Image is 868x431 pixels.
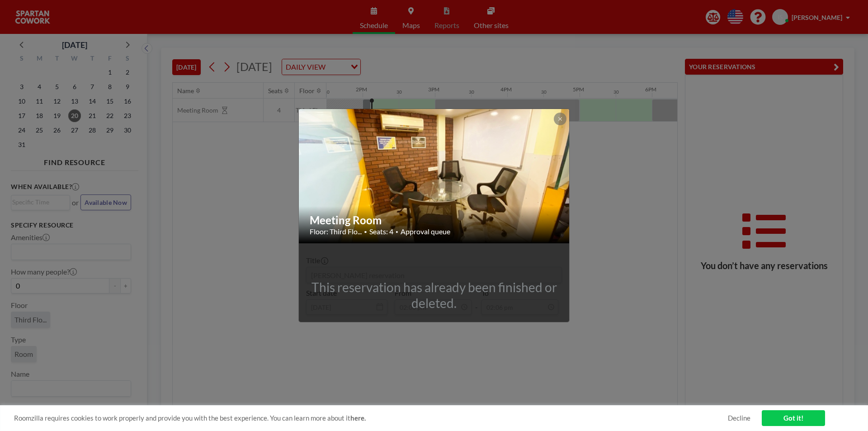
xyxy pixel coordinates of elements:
span: Roomzilla requires cookies to work properly and provide you with the best experience. You can lea... [14,414,728,422]
img: 537.jpg [299,74,570,278]
span: Floor: Third Flo... [310,227,362,236]
a: Decline [728,414,750,422]
span: Approval queue [401,227,450,236]
a: Got it! [762,410,825,426]
a: here. [350,414,366,422]
h2: Meeting Room [310,213,559,227]
span: • [396,229,398,235]
span: Seats: 4 [369,227,393,236]
span: • [364,228,367,235]
div: This reservation has already been finished or deleted. [299,279,569,311]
